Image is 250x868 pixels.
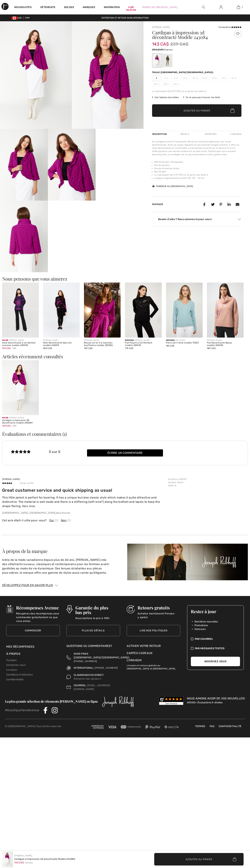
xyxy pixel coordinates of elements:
[186,857,212,861] span: Ajouter au panier
[154,853,244,865] button: Ajouter au panier
[2,518,47,523] span: Cet avis était-il utile pour vous?
[152,90,241,93] div: Le mannequin fait 5'9"/175 cm et porte une taille 6.
[6,668,17,671] a: Livraison
[154,170,241,173] li: Non doublé
[6,673,33,676] a: Conditions d'utilisation
[2,419,39,424] div: Cardigan à impression 3D décontracté modèle 243084
[125,339,162,342] div: [PERSON_NAME]
[87,449,163,457] button: Écrire un commentaire
[14,857,75,861] div: Cardigan à impression 3d décontracté Modèle 243084
[121,725,141,729] img: Mastercard
[166,77,168,79] img: ring-m.svg
[5,699,98,704] span: La plus grande sélection de vêtements [PERSON_NAME] en ligne
[233,857,236,861] img: Bag.svg
[208,724,216,728] a: FAQ
[43,339,80,342] div: [PERSON_NAME]
[83,6,95,9] a: Marques
[152,38,169,47] span: 143 CA$
[5,724,85,728] p: © [GEOGRAPHIC_DATA] Tous droits reservés
[127,651,180,655] a: Cartes Cadeaux
[229,131,241,137] div: Livraison
[162,81,171,87] span: 22
[14,6,32,9] a: Nouveautés
[84,347,92,350] span: 159 CA$
[96,129,143,153] video: Your browser does not support the video tag.
[170,41,188,47] span: 239 CA$
[164,725,179,729] img: Sezzle
[75,605,120,615] h3: Garantie du plus bas prix
[42,707,49,714] img: Facebook
[74,666,94,669] span: INTERNATIONAL:
[159,696,183,705] img: Customer Reviews
[207,347,216,350] span: 189 CA$
[152,96,179,99] span: Voir tableau des tailles
[127,544,248,580] img: À propos de la marque
[43,283,80,338] img: Gilet Décontracté Sans Col modèle 243415
[128,5,134,9] a: Live06:07:04
[127,605,135,613] img: Retours gratuits
[108,726,116,728] img: Visa
[154,176,241,180] li: Longueur approximative (taille 12) : 25" - 64 cm
[152,75,161,81] span: 2
[102,696,134,707] img: Joseph Ribkoff
[16,605,60,610] h3: Récompenses Avenue
[191,657,240,666] button: Inscrivez vous
[49,449,87,455] div: 5 sur 5
[183,96,220,99] div: Je ne peux pas trouver ma taille
[2,583,248,587] div: Développez pour en savoir plus
[176,77,178,79] img: ring-m.svg
[217,5,225,9] a: Se connecter
[13,347,16,350] span: 189
[66,605,73,613] img: Garantie du plus bas prix
[191,75,200,81] span: 10
[126,8,136,12] div: 06:07:04
[200,75,209,81] span: 12
[187,701,223,704] a: 69,000+ Évaluations 5-étoiles
[202,5,205,9] img: recherche
[125,347,133,350] span: 175 CA$
[2,478,20,480] span: [PERSON_NAME]
[74,674,104,677] span: CLAVARDAGE EN DIRECT:
[186,77,187,79] img: ring-m.svg
[1,3,9,10] img: 1ère Avenue
[157,83,159,85] img: ring-m.svg
[207,339,244,342] div: [PERSON_NAME]
[138,605,180,610] h3: Retours gratuits
[2,342,39,347] div: Haut décontracté à col bénitier oversize modèle 243943
[220,75,229,81] span: 16
[184,109,210,113] span: Ajouter au panier
[14,854,32,857] a: [PERSON_NAME]
[166,339,175,341] span: Nouveau
[154,173,241,176] li: Le mannequin fait 5'9"/175 cm et porte une taille 6.
[191,637,193,641] img: check
[75,616,120,623] p: Nous battons le prix à 10%!
[168,481,176,484] span: Couleur
[187,696,245,701] div: Nous aimons avoir de vos nouvelles!
[56,511,70,514] span: plus d'un an
[207,283,244,338] a: Pull Décontracté Bijoux modèle 254942
[2,488,166,493] h4: Great customer service and quick shipping as usual
[125,342,162,347] div: Pull Fleurie à Col Montant modèle 254910
[205,77,207,79] img: ring-m.svg
[2,495,166,508] p: This little jacket is perfect for layering. It has a unique but also classic style which makes it...
[84,342,121,347] div: Blouse col en V à manches bouffantes modèle 253906
[196,77,198,79] img: ring-m.svg
[231,108,234,113] img: Bag.svg
[74,660,97,663] a: [PHONE_NUMBER]
[66,644,120,650] div: Questions ou commentaires?
[127,662,180,670] p: Livraison et retours gratuits au [GEOGRAPHIC_DATA] et [GEOGRAPHIC_DATA].
[6,645,34,648] a: Mes récompenses
[168,484,246,487] p: : 8
[2,558,123,575] p: Icône de la mode canadienne depuis plus de 60 ans, [PERSON_NAME] crée des vêtements luxueux, clas...
[207,342,244,347] div: Pull Décontracté Bijoux modèle 254942
[2,511,56,514] span: [GEOGRAPHIC_DATA], [GEOGRAPHIC_DATA]
[154,167,241,170] li: Pas de fermeture éclair
[2,339,39,342] div: [PERSON_NAME]
[191,647,193,650] img: check
[242,6,243,9] span: 1
[2,360,39,415] img: Cardigan à impression 3D décontracté modèle 243084
[152,185,193,188] div: Fabriqué au [GEOGRAPHIC_DATA]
